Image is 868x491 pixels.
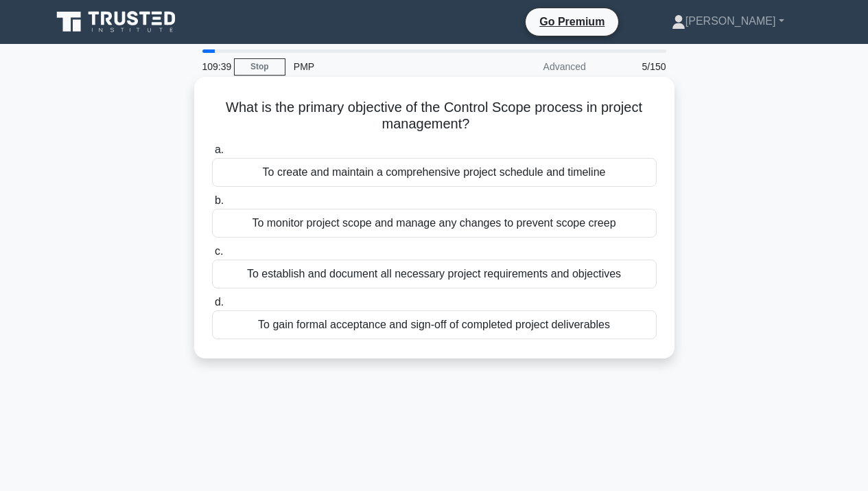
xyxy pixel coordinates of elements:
span: c. [215,245,223,257]
div: PMP [285,53,474,80]
div: Advanced [474,53,594,80]
a: [PERSON_NAME] [639,8,817,35]
div: 5/150 [594,53,675,80]
a: Stop [234,58,285,76]
div: To monitor project scope and manage any changes to prevent scope creep [212,209,657,238]
h5: What is the primary objective of the Control Scope process in project management? [211,99,658,133]
div: To gain formal acceptance and sign-off of completed project deliverables [212,310,657,339]
span: b. [215,194,224,206]
span: d. [215,296,224,308]
div: To create and maintain a comprehensive project schedule and timeline [212,158,657,187]
span: a. [215,144,224,155]
div: To establish and document all necessary project requirements and objectives [212,260,657,288]
a: Go Premium [531,13,613,30]
div: 109:39 [194,53,234,80]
